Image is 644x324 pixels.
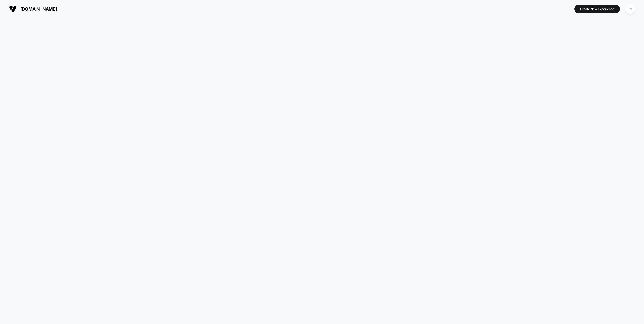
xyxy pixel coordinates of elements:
button: Create New Experience [574,5,620,13]
button: BM [624,4,636,14]
button: [DOMAIN_NAME] [8,5,58,13]
img: Visually logo [9,5,17,13]
span: [DOMAIN_NAME] [20,6,57,12]
div: BM [625,4,635,14]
